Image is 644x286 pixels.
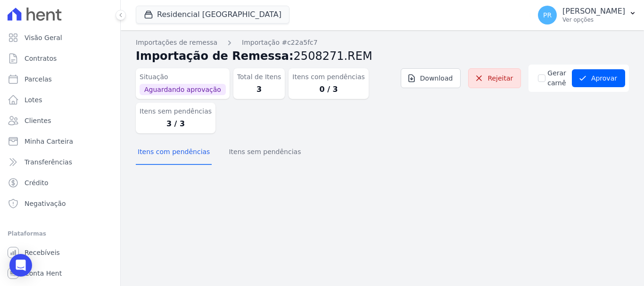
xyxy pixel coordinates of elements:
a: Negativação [4,194,116,213]
a: Visão Geral [4,28,116,47]
a: Conta Hent [4,264,116,283]
button: Itens com pendências [136,140,212,165]
h2: Importação de Remessa: [136,48,629,65]
dd: 3 / 3 [140,118,212,130]
span: Lotes [25,95,42,105]
span: Negativação [25,199,66,208]
a: Transferências [4,153,116,172]
a: Minha Carteira [4,132,116,151]
a: Importação #c22a5fc7 [242,38,318,48]
span: Aguardando aprovação [140,84,226,95]
label: Gerar carnê [547,68,566,88]
span: 2508271.REM [294,49,372,63]
span: Parcelas [25,74,52,84]
span: Clientes [25,116,51,125]
p: [PERSON_NAME] [562,7,625,16]
dd: 3 [237,84,281,95]
div: Plataformas [8,228,113,239]
a: Clientes [4,111,116,130]
a: Parcelas [4,70,116,89]
dt: Situação [140,72,226,82]
nav: Breadcrumb [136,38,629,48]
a: Rejeitar [468,68,521,88]
a: Contratos [4,49,116,68]
button: Aprovar [572,69,625,87]
dt: Itens com pendências [292,72,364,82]
span: Recebíveis [25,248,60,257]
span: Visão Geral [25,33,62,42]
dt: Total de Itens [237,72,281,82]
dt: Itens sem pendências [140,106,212,116]
button: Itens sem pendências [227,140,303,165]
button: PR [PERSON_NAME] Ver opções [530,2,644,28]
div: Open Intercom Messenger [9,254,32,277]
a: Importações de remessa [136,38,217,48]
span: Minha Carteira [25,137,73,146]
dd: 0 / 3 [292,84,364,95]
a: Crédito [4,173,116,192]
a: Download [401,68,461,88]
span: PR [543,12,552,18]
button: Residencial [GEOGRAPHIC_DATA] [136,6,289,24]
span: Crédito [25,178,49,188]
a: Lotes [4,90,116,109]
span: Conta Hent [25,269,62,278]
p: Ver opções [562,16,625,24]
span: Contratos [25,54,57,63]
a: Recebíveis [4,243,116,262]
span: Transferências [25,157,72,167]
